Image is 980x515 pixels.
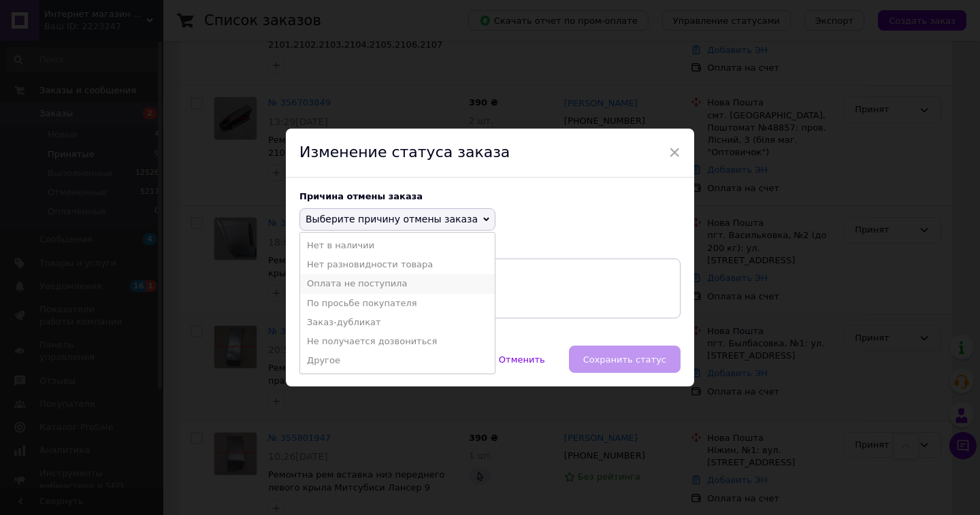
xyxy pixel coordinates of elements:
span: Отменить [499,354,545,365]
li: Оплата не поступила [300,274,495,293]
li: Другое [300,351,495,370]
li: Заказ-дубликат [300,313,495,332]
button: Отменить [485,346,559,373]
li: Нет разновидности товара [300,255,495,274]
li: По просьбе покупателя [300,294,495,313]
span: × [668,141,681,164]
div: Причина отмены заказа [299,191,681,201]
li: Не получается дозвониться [300,332,495,351]
span: Выберите причину отмены заказа [306,214,478,225]
li: Нет в наличии [300,236,495,255]
div: Изменение статуса заказа [286,129,694,178]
